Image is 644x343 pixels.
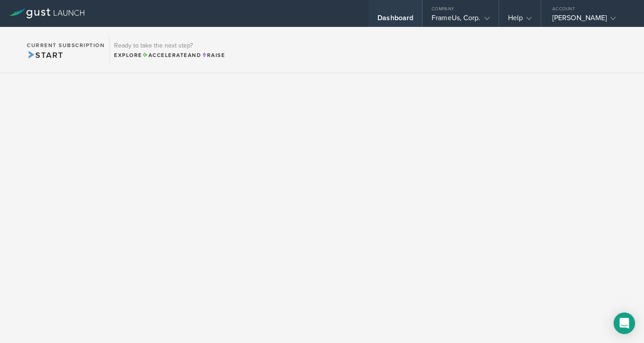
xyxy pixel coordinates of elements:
div: FrameUs, Corp. [432,13,489,27]
div: Dashboard [377,13,413,27]
span: Raise [201,52,225,58]
div: Ready to take the next step?ExploreAccelerateandRaise [109,36,229,64]
span: and [142,52,202,58]
span: Accelerate [142,52,188,58]
h2: Current Subscription [27,43,105,48]
div: [PERSON_NAME] [552,13,628,27]
div: Explore [114,51,225,59]
span: Start [27,50,63,60]
div: Open Intercom Messenger [614,313,635,334]
h3: Ready to take the next step? [114,43,225,49]
div: Help [508,13,532,27]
